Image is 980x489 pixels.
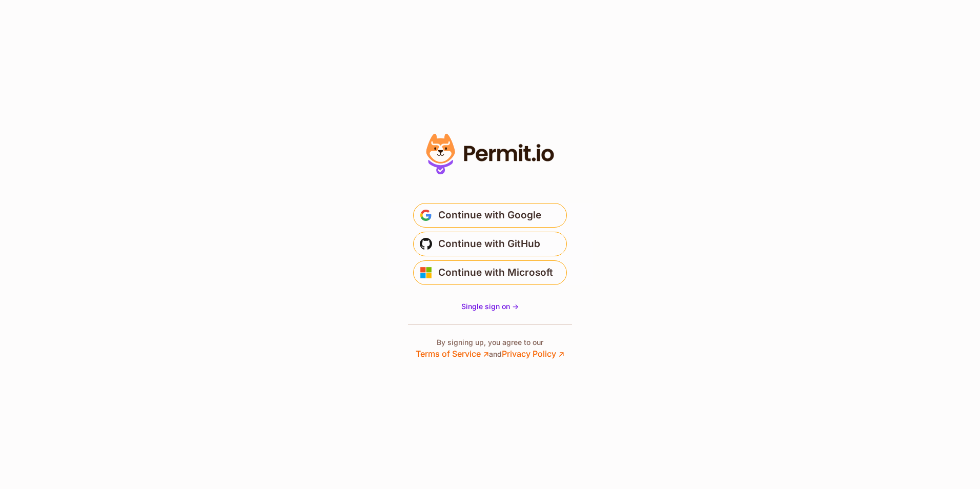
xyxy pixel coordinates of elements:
button: Continue with GitHub [413,232,567,256]
button: Continue with Microsoft [413,260,567,285]
span: Continue with GitHub [438,236,540,252]
a: Privacy Policy ↗ [502,349,564,359]
span: Single sign on -> [461,302,519,311]
a: Single sign on -> [461,301,519,312]
button: Continue with Google [413,203,567,228]
span: Continue with Google [438,207,541,223]
span: Continue with Microsoft [438,264,553,281]
p: By signing up, you agree to our and [416,337,564,360]
a: Terms of Service ↗ [416,349,489,359]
